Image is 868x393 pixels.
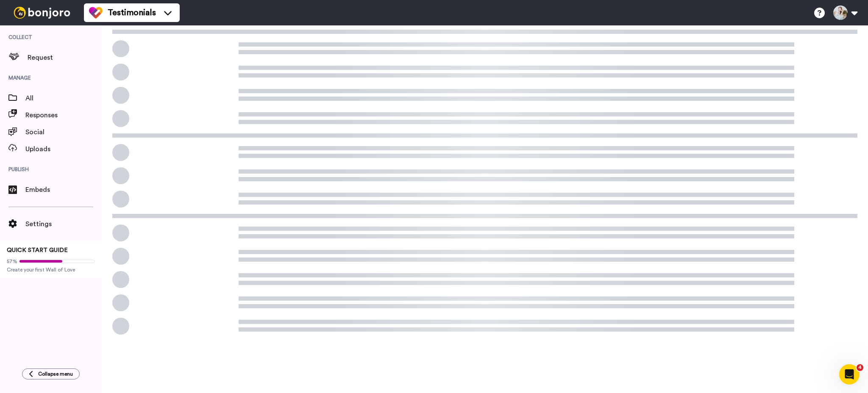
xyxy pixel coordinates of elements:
span: Social [25,127,102,137]
img: tm-color.svg [89,6,103,19]
span: 57% [7,258,17,265]
span: Uploads [25,144,102,154]
span: Collapse menu [38,371,73,377]
span: Settings [25,219,102,229]
img: bj-logo-header-white.svg [10,7,74,19]
span: Responses [25,110,102,120]
span: Embeds [25,185,102,195]
span: 4 [857,364,863,371]
span: All [25,93,102,103]
span: Testimonials [108,7,156,19]
span: QUICK START GUIDE [7,247,68,253]
span: Request [28,53,102,63]
button: Collapse menu [22,368,80,379]
iframe: Intercom live chat [839,364,860,385]
span: Create your first Wall of Love [7,266,95,273]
